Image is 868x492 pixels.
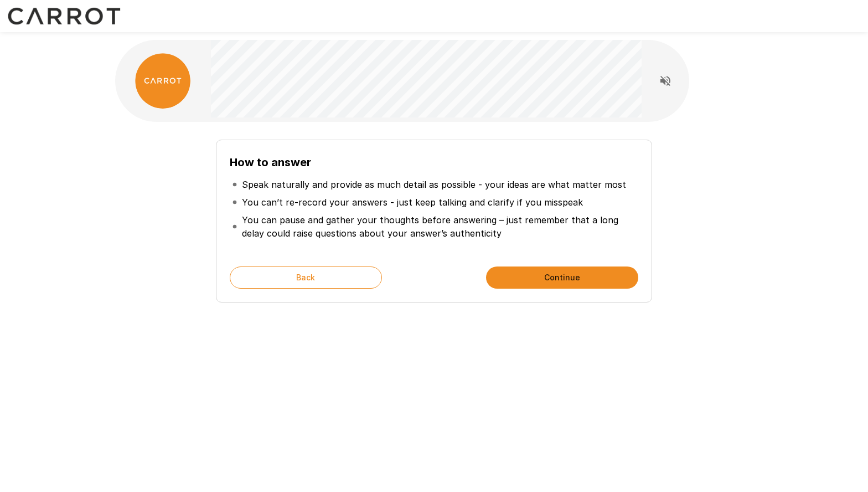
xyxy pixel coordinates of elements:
[230,266,382,289] button: Back
[486,266,638,289] button: Continue
[654,70,676,92] button: Read questions aloud
[242,178,626,191] p: Speak naturally and provide as much detail as possible - your ideas are what matter most
[230,156,311,169] b: How to answer
[242,196,583,209] p: You can’t re-record your answers - just keep talking and clarify if you misspeak
[135,53,190,109] img: carrot_logo.png
[242,213,636,240] p: You can pause and gather your thoughts before answering – just remember that a long delay could r...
